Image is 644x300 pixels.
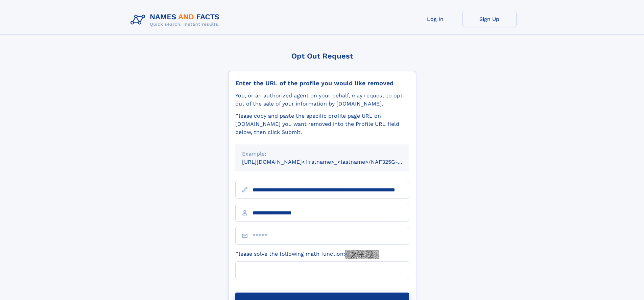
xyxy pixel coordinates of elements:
[235,92,409,108] div: You, or an authorized agent on your behalf, may request to opt-out of the sale of your informatio...
[128,11,225,29] img: Logo Names and Facts
[242,150,402,158] div: Example:
[235,250,379,259] label: Please solve the following math function:
[235,112,409,136] div: Please copy and paste the specific profile page URL on [DOMAIN_NAME] you want removed into the Pr...
[228,52,416,60] div: Opt Out Request
[462,11,517,27] a: Sign Up
[235,79,409,87] div: Enter the URL of the profile you would like removed
[242,159,422,165] small: [URL][DOMAIN_NAME]<firstname>_<lastname>/NAF325G-xxxxxxxx
[408,11,462,27] a: Log In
